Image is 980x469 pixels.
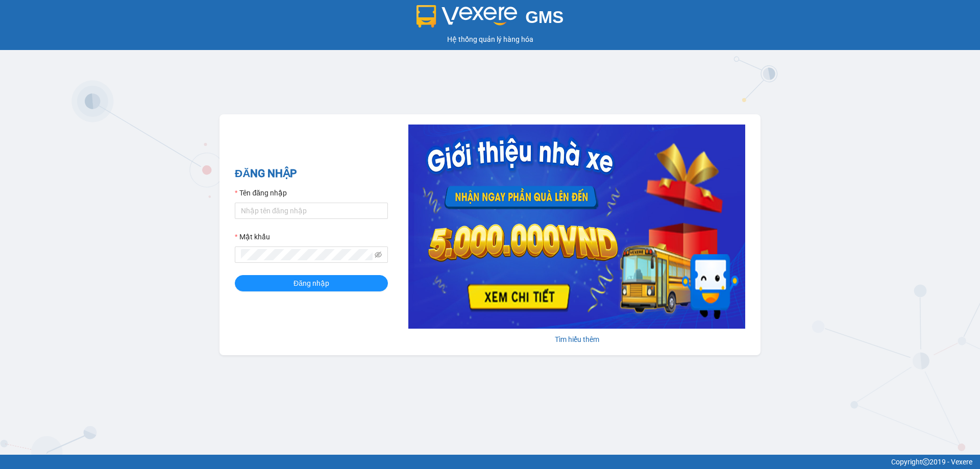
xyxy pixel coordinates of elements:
span: eye-invisible [375,251,382,258]
img: logo 2 [416,5,518,28]
div: Copyright 2019 - Vexere [8,456,972,467]
input: Tên đăng nhập [235,203,388,219]
button: Đăng nhập [235,275,388,291]
div: Hệ thống quản lý hàng hóa [3,34,977,45]
h2: ĐĂNG NHẬP [235,165,388,182]
span: GMS [525,8,563,27]
div: Tìm hiểu thêm [408,334,745,345]
span: Đăng nhập [293,278,329,289]
img: banner-0 [408,125,745,329]
span: copyright [922,458,929,465]
a: GMS [416,15,564,23]
label: Tên đăng nhập [235,187,287,199]
input: Mật khẩu [241,249,373,260]
label: Mật khẩu [235,231,270,242]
